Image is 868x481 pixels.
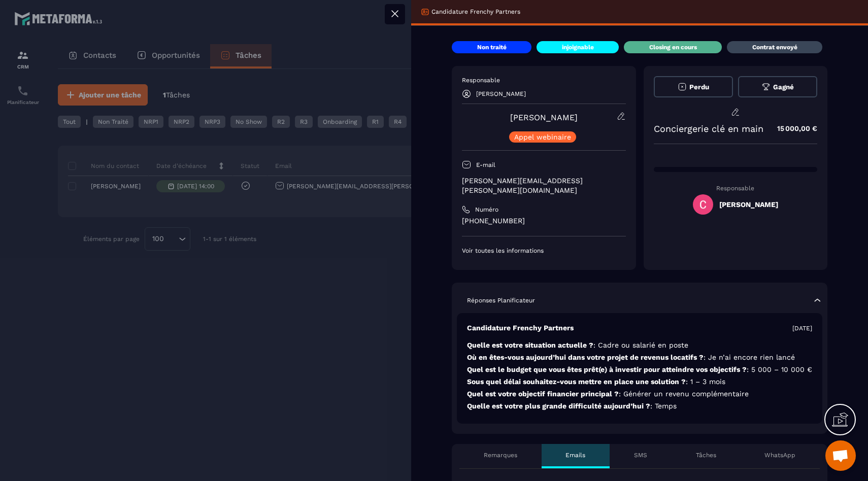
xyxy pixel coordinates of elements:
button: Perdu [654,76,733,97]
p: Conciergerie clé en main [654,123,763,134]
p: Non traité [477,43,507,51]
p: [DATE] [792,324,812,332]
button: Gagné [738,76,817,97]
p: Responsable [654,185,818,192]
span: Gagné [773,83,794,91]
p: Réponses Planificateur [467,296,535,304]
p: WhatsApp [764,451,795,459]
p: Où en êtes-vous aujourd’hui dans votre projet de revenus locatifs ? [467,353,812,362]
p: Numéro [475,205,498,214]
p: Voir toutes les informations [462,247,626,255]
p: [PERSON_NAME][EMAIL_ADDRESS][PERSON_NAME][DOMAIN_NAME] [462,176,626,195]
p: Tâches [696,451,716,459]
p: Quel est votre objectif financier principal ? [467,389,812,399]
p: E-mail [476,161,495,169]
p: injoignable [562,43,594,51]
span: : 5 000 – 10 000 € [747,365,812,373]
div: Ouvrir le chat [825,440,856,471]
p: 15 000,00 € [767,119,817,139]
a: [PERSON_NAME] [510,113,578,122]
p: Quel est le budget que vous êtes prêt(e) à investir pour atteindre vos objectifs ? [467,365,812,374]
p: Appel webinaire [514,133,571,141]
span: : 1 – 3 mois [686,377,725,386]
p: Responsable [462,76,626,84]
p: Remarques [484,451,517,459]
span: : Je n’ai encore rien lancé [704,353,795,361]
p: Quelle est votre situation actuelle ? [467,340,812,350]
p: [PERSON_NAME] [476,90,526,97]
p: Emails [565,451,585,459]
span: Perdu [689,83,709,91]
h5: [PERSON_NAME] [719,200,778,209]
span: : Générer un revenu complémentaire [619,390,749,398]
p: Candidature Frenchy Partners [467,323,574,333]
span: : Temps [650,402,677,410]
p: SMS [634,451,647,459]
p: Contrat envoyé [752,43,797,51]
p: [PHONE_NUMBER] [462,216,626,226]
p: Closing en cours [649,43,697,51]
p: Sous quel délai souhaitez-vous mettre en place une solution ? [467,377,812,387]
span: : Cadre ou salarié en poste [593,341,688,349]
p: Candidature Frenchy Partners [431,8,520,16]
p: Quelle est votre plus grande difficulté aujourd’hui ? [467,401,812,411]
